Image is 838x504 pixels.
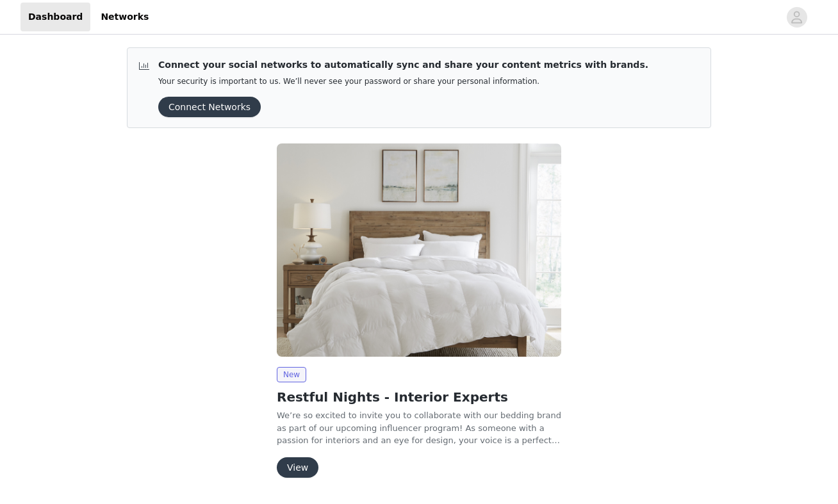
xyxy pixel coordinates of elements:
button: View [277,457,318,478]
div: avatar [791,7,803,28]
h2: Restful Nights - Interior Experts [277,387,561,407]
a: Networks [93,3,156,31]
span: New [277,367,306,382]
button: Connect Networks [158,97,261,117]
p: Connect your social networks to automatically sync and share your content metrics with brands. [158,58,648,72]
img: Restful Nights [277,143,561,357]
a: View [277,463,318,473]
p: Your security is important to us. We’ll never see your password or share your personal information. [158,77,648,86]
a: Dashboard [21,3,90,31]
p: We’re so excited to invite you to collaborate with our bedding brand as part of our upcoming infl... [277,409,561,447]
